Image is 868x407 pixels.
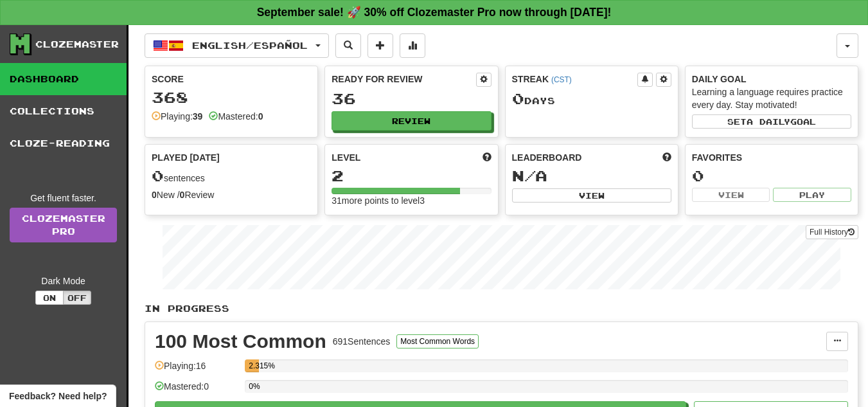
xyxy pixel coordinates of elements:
[512,151,582,164] span: Leaderboard
[692,114,851,129] button: Seta dailygoal
[152,167,164,185] span: 0
[155,359,238,381] div: Playing: 16
[180,190,185,200] strong: 0
[155,332,326,351] div: 100 Most Common
[152,73,311,86] div: Score
[483,151,492,164] span: Score more points to level up
[368,33,393,58] button: Add sentence to collection
[152,168,311,185] div: sentences
[662,151,671,164] span: This week in points, UTC
[512,167,547,185] span: N/A
[145,302,858,315] p: In Progress
[773,188,851,202] button: Play
[512,73,637,86] div: Streak
[512,188,671,203] button: View
[63,291,91,305] button: Off
[806,225,858,239] button: Full History
[512,89,524,107] span: 0
[152,110,202,123] div: Playing:
[209,110,263,123] div: Mastered:
[152,188,311,201] div: New / Review
[258,111,263,122] strong: 0
[257,6,612,19] strong: September sale! 🚀 30% off Clozemaster Pro now through [DATE]!
[192,40,308,51] span: English / Español
[155,380,238,401] div: Mastered: 0
[332,194,491,207] div: 31 more points to level 3
[332,91,491,107] div: 36
[396,334,479,348] button: Most Common Words
[10,208,117,242] a: ClozemasterPro
[35,38,119,51] div: Clozemaster
[10,192,117,204] div: Get fluent faster.
[152,151,220,164] span: Played [DATE]
[692,73,851,86] div: Daily Goal
[152,190,157,200] strong: 0
[9,390,107,402] span: Open feedback widget
[152,89,311,105] div: 368
[692,168,851,184] div: 0
[692,86,851,111] div: Learning a language requires practice every day. Stay motivated!
[35,291,64,305] button: On
[332,168,491,184] div: 2
[692,188,770,202] button: View
[400,33,425,58] button: More stats
[249,359,258,372] div: 2.315%
[145,33,329,58] button: English/Español
[332,151,360,164] span: Level
[10,275,117,287] div: Dark Mode
[332,111,491,131] button: Review
[551,75,572,84] a: (CST)
[335,33,361,58] button: Search sentences
[333,335,391,348] div: 691 Sentences
[692,151,851,164] div: Favorites
[512,91,671,107] div: Day s
[747,117,790,126] span: a daily
[332,73,475,86] div: Ready for Review
[193,111,203,122] strong: 39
